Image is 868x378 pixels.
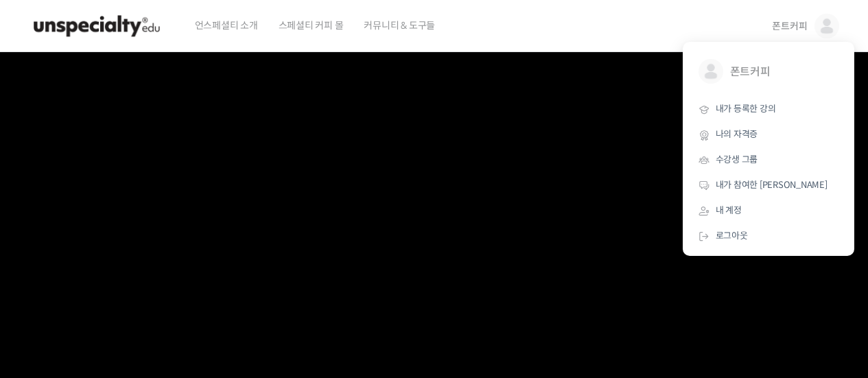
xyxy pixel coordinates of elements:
a: 내 계정 [688,198,849,224]
a: 내가 등록한 강의 [688,97,849,122]
a: 수강생 그룹 [688,147,849,173]
span: 내 계정 [716,204,742,216]
a: 나의 자격증 [688,122,849,147]
span: 폰트커피 [730,59,832,85]
span: 로그아웃 [716,230,748,241]
span: 폰트커피 [772,20,807,32]
a: 폰트커피 [688,49,849,97]
span: 내가 참여한 [PERSON_NAME] [716,179,828,191]
span: 내가 등록한 강의 [716,103,776,115]
a: 내가 참여한 [PERSON_NAME] [688,173,849,198]
span: 수강생 그룹 [716,154,758,165]
a: 로그아웃 [688,224,849,249]
span: 나의 자격증 [716,128,758,140]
